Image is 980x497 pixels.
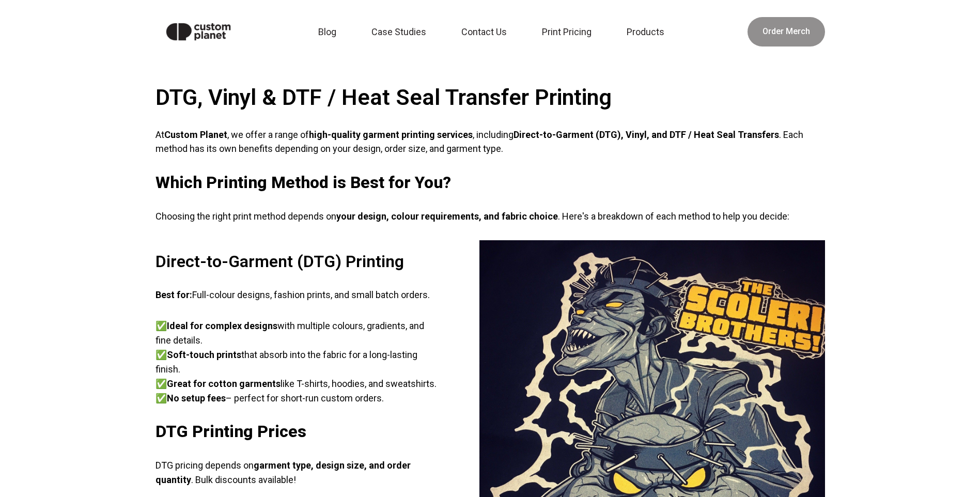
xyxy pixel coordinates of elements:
h2: DTG, Vinyl & DTF / Heat Seal Transfer Printing [155,84,825,111]
a: Contact Us [455,21,519,43]
a: Case Studies [365,21,439,43]
h2: Direct-to-Garment (DTG) Printing [155,252,438,271]
p: At , we offer a range of , including . Each method has its own benefits depending on your design,... [155,128,825,157]
a: Order Merch [748,17,825,46]
strong: No setup fees [167,393,226,403]
p: Choosing the right print method depends on . Here's a breakdown of each method to help you decide: [155,209,825,224]
a: Print Pricing [536,21,604,43]
p: Full-colour designs, fashion prints, and small batch orders. [155,288,438,302]
p: DTG pricing depends on . Bulk discounts available! [155,458,438,487]
strong: DTG Printing Prices [155,422,306,441]
a: Products [620,21,677,43]
strong: Soft-touch prints [167,349,241,360]
strong: Great for cotton garments [167,378,281,389]
strong: Custom Planet [164,129,227,140]
strong: high-quality garment printing services [309,129,473,140]
strong: garment type, design size, and order quantity [155,460,411,485]
strong: Direct-to-Garment (DTG), Vinyl, and DTF / Heat Seal Transfers [514,129,779,140]
strong: Which Printing Method is Best for You? [155,173,451,192]
a: Blog [312,21,349,43]
nav: Main navigation [254,21,735,43]
strong: your design, colour requirements, and fabric choice [336,211,558,222]
p: ✅ with multiple colours, gradients, and fine details. ✅ that absorb into the fabric for a long-la... [155,319,438,405]
strong: Best for: [155,289,192,300]
strong: Ideal for complex designs [167,320,277,331]
img: Custom Planet logo in black [155,12,242,51]
iframe: Chat Widget [928,447,980,497]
